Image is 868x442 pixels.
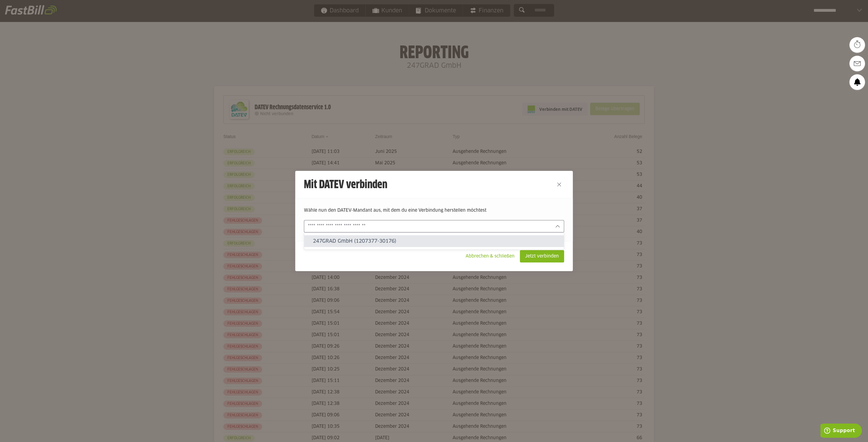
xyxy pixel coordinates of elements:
sl-button: Jetzt verbinden [520,250,564,262]
iframe: Öffnet ein Widget, in dem Sie weitere Informationen finden [820,423,862,439]
p: Wähle nun den DATEV-Mandant aus, mit dem du eine Verbindung herstellen möchtest [304,207,564,214]
sl-option: 247GRAD GmbH (1207377-30176) [304,235,564,247]
sl-button: Abbrechen & schließen [460,250,520,262]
